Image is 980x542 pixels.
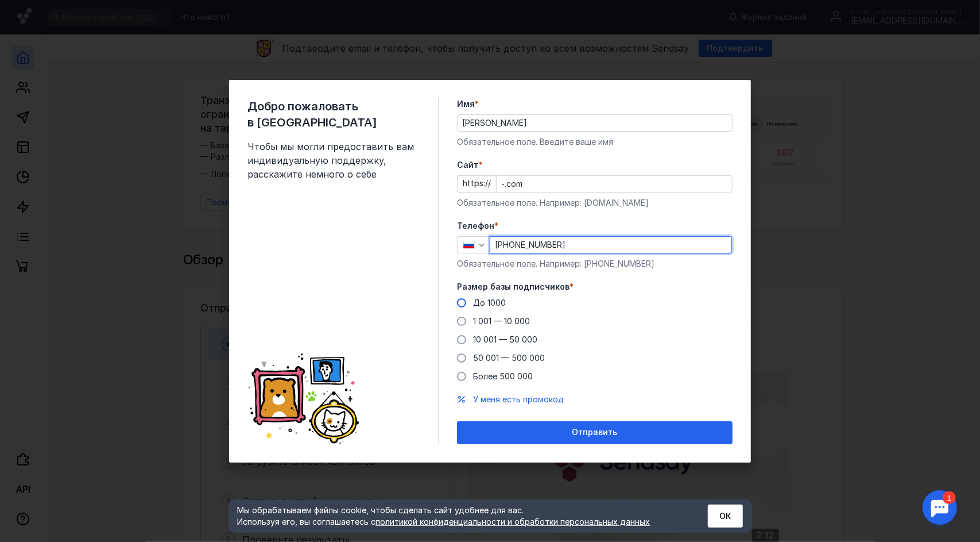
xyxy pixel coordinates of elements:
[473,371,533,381] span: Более 500 000
[457,98,475,110] span: Имя
[376,517,650,526] a: политикой конфиденциальности и обработки персональных данных
[473,298,506,307] span: До 1000
[238,505,680,528] div: Мы обрабатываем файлы cookie, чтобы сделать сайт удобнее для вас. Используя его, вы соглашаетесь c
[457,220,494,232] span: Телефон
[247,140,420,181] span: Чтобы мы могли предоставить вам индивидуальную поддержку, расскажите немного о себе
[473,394,564,405] button: У меня есть промокод
[26,7,39,20] div: 1
[457,421,733,444] button: Отправить
[457,159,479,171] span: Cайт
[457,197,733,209] div: Обязательное поле. Например: [DOMAIN_NAME]
[457,258,733,270] div: Обязательное поле. Например: [PHONE_NUMBER]
[473,316,530,326] span: 1 001 — 10 000
[247,98,420,130] span: Добро пожаловать в [GEOGRAPHIC_DATA]
[457,281,570,293] span: Размер базы подписчиков
[572,428,618,437] span: Отправить
[457,136,733,148] div: Обязательное поле. Введите ваше имя
[473,335,537,344] span: 10 001 — 50 000
[473,394,564,404] span: У меня есть промокод
[708,505,743,528] button: ОК
[473,353,545,363] span: 50 001 — 500 000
